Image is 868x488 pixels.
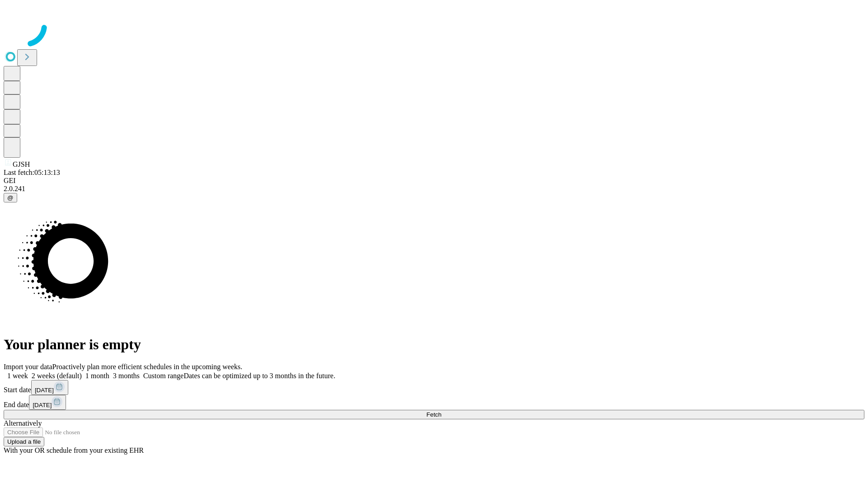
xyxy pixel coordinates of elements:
[33,402,52,408] span: [DATE]
[4,193,17,202] button: @
[4,363,52,371] span: Import your data
[4,177,864,185] div: GEI
[4,169,60,176] span: Last fetch: 05:13:13
[4,395,864,410] div: End date
[13,160,30,168] span: GJSH
[7,194,14,201] span: @
[4,380,864,395] div: Start date
[184,372,335,380] span: Dates can be optimized up to 3 months in the future.
[52,363,242,371] span: Proactively plan more efficient schedules in the upcoming weeks.
[4,336,864,353] h1: Your planner is empty
[31,380,68,395] button: [DATE]
[7,372,28,380] span: 1 week
[29,395,66,410] button: [DATE]
[4,437,44,446] button: Upload a file
[113,372,140,380] span: 3 months
[4,410,864,419] button: Fetch
[4,446,144,454] span: With your OR schedule from your existing EHR
[85,372,109,380] span: 1 month
[4,419,42,427] span: Alternatively
[35,387,54,394] span: [DATE]
[426,411,441,418] span: Fetch
[143,372,184,380] span: Custom range
[4,185,864,193] div: 2.0.241
[32,372,82,380] span: 2 weeks (default)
